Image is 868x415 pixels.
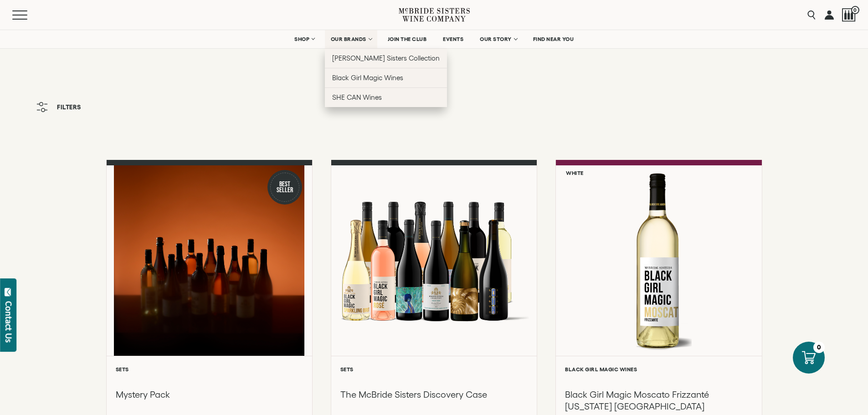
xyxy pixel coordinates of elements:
[12,10,45,20] button: Mobile Menu Trigger
[288,30,320,48] a: SHOP
[325,87,447,107] a: SHE CAN Wines
[340,366,528,372] h6: Sets
[32,97,86,117] button: Filters
[116,366,303,372] h6: Sets
[474,30,523,48] a: OUR STORY
[325,68,447,87] a: Black Girl Magic Wines
[325,48,447,68] a: [PERSON_NAME] Sisters Collection
[533,36,574,42] span: FIND NEAR YOU
[388,36,427,42] span: JOIN THE CLUB
[340,389,528,400] h3: The McBride Sisters Discovery Case
[527,30,580,48] a: FIND NEAR YOU
[332,93,382,101] span: SHE CAN Wines
[480,36,512,42] span: OUR STORY
[566,170,584,176] h6: White
[382,30,433,48] a: JOIN THE CLUB
[294,36,310,42] span: SHOP
[325,30,377,48] a: OUR BRANDS
[813,342,825,353] div: 0
[437,30,469,48] a: EVENTS
[565,366,752,372] h6: Black Girl Magic Wines
[851,6,859,14] span: 0
[116,389,303,400] h3: Mystery Pack
[4,301,13,343] div: Contact Us
[332,54,440,62] span: [PERSON_NAME] Sisters Collection
[57,104,81,110] span: Filters
[565,389,752,412] h3: Black Girl Magic Moscato Frizzanté [US_STATE] [GEOGRAPHIC_DATA]
[332,74,403,82] span: Black Girl Magic Wines
[331,36,366,42] span: OUR BRANDS
[443,36,463,42] span: EVENTS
